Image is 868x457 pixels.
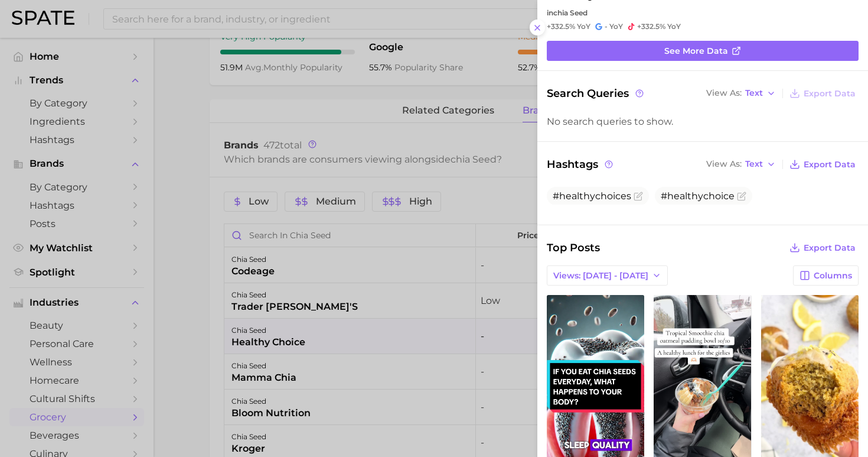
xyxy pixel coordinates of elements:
[737,192,746,201] button: Flag as miscategorized or irrelevant
[547,156,615,173] span: Hashtags
[804,160,856,170] span: Export Data
[637,22,665,31] span: +332.5%
[547,239,600,256] span: Top Posts
[793,265,859,286] button: Columns
[605,22,608,31] span: -
[553,8,588,17] span: chia seed
[547,265,668,286] button: Views: [DATE] - [DATE]
[609,22,623,31] span: YoY
[745,90,763,96] span: Text
[787,156,859,173] button: Export Data
[547,8,859,17] div: in
[577,22,590,31] span: YoY
[787,239,859,256] button: Export Data
[787,85,859,102] button: Export Data
[553,190,631,202] span: #healthychoices
[745,161,763,167] span: Text
[547,22,575,31] span: +332.5%
[804,243,856,253] span: Export Data
[814,271,852,281] span: Columns
[664,46,728,56] span: See more data
[706,90,742,96] span: View As
[634,192,643,201] button: Flag as miscategorized or irrelevant
[703,86,779,101] button: View AsText
[706,161,742,167] span: View As
[667,22,681,31] span: YoY
[547,116,859,127] div: No search queries to show.
[553,271,648,281] span: Views: [DATE] - [DATE]
[547,41,859,61] a: See more data
[703,157,779,172] button: View AsText
[661,190,735,202] span: #healthychoice
[804,89,856,99] span: Export Data
[547,85,645,102] span: Search Queries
